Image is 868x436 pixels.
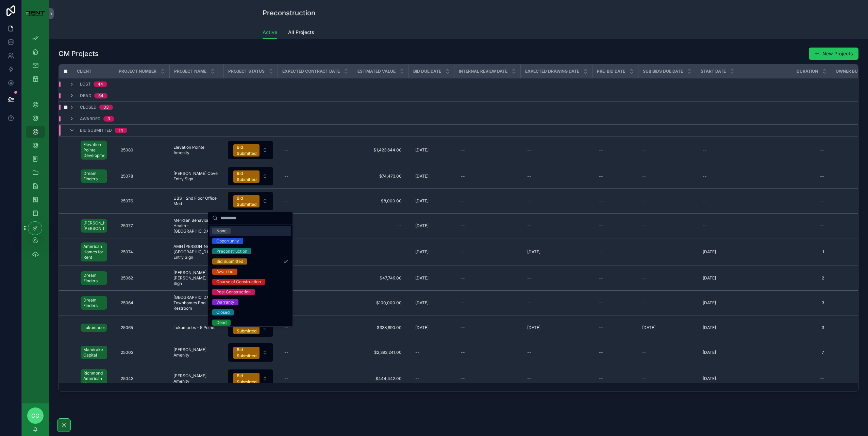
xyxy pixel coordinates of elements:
span: 25064 [121,300,133,306]
span: [GEOGRAPHIC_DATA] Townhomes Pool Restroom [173,295,219,311]
span: All Projects [288,29,314,36]
a: -- [282,145,349,156]
span: -- [642,350,646,355]
div: -- [461,198,465,204]
a: -- [596,373,634,384]
a: -- [282,196,349,206]
a: [DATE] [700,347,776,358]
span: Expected Contract Date [282,69,340,74]
a: [DATE] [413,196,450,206]
a: $2,393,241.00 [357,347,404,358]
a: $1,423,644.00 [357,145,404,156]
a: [DATE] [413,220,450,231]
span: Estimated Value [357,69,396,74]
div: -- [284,174,288,179]
span: $74,473.00 [360,174,402,179]
a: [DATE] [700,273,776,284]
a: Dream Finders [81,168,110,184]
span: [DATE] [415,249,429,255]
div: -- [703,198,707,204]
a: 7 [784,347,827,358]
div: Post Construction [216,289,251,295]
span: Bid Due Date [413,69,441,74]
a: -- [596,322,634,333]
a: -- [700,171,776,182]
span: [DATE] [703,300,716,306]
a: -- [642,174,692,179]
span: $47,749.00 [360,275,402,281]
a: -- [596,171,634,182]
span: Lost [80,81,91,87]
div: None [216,228,227,234]
a: -- [700,145,776,156]
a: -- [282,171,349,182]
a: -- [784,373,827,384]
a: -- [458,322,516,333]
button: Select Button [228,192,273,210]
a: -- [282,247,349,257]
a: [DATE] [413,247,450,257]
span: [DATE] [703,249,716,255]
a: -- [282,220,349,231]
span: 7 [787,350,824,355]
a: Dream Finders [81,296,107,310]
a: 25002 [118,347,165,358]
div: scrollable content [22,27,49,269]
div: -- [461,325,465,330]
div: Opportunity [216,238,239,244]
div: Bid Submitted [237,144,256,157]
span: Dream Finders [83,297,104,308]
a: -- [596,273,634,284]
a: -- [524,297,588,308]
span: Bid Submitted [80,128,112,133]
div: -- [461,223,465,229]
button: Select Button [228,343,273,362]
a: -- [413,373,450,384]
span: -- [642,174,646,179]
a: 25043 [118,373,165,384]
div: -- [599,198,603,204]
a: American Homes for Rent [81,241,110,263]
a: -- [642,350,692,355]
a: Dream Finders [81,295,110,311]
span: Project Name [174,69,206,74]
a: Dream Finders [81,271,107,285]
span: 25002 [121,350,133,355]
a: -- [282,297,349,308]
a: [PERSON_NAME] [PERSON_NAME] Entry Sign [173,270,219,286]
a: UBS - 2nd Floor Office Mod [173,196,219,206]
a: -- [524,273,588,284]
a: 2 [784,273,827,284]
span: $1,423,644.00 [360,147,402,153]
div: -- [284,376,288,381]
span: Meridian Behavioral Health - [GEOGRAPHIC_DATA] [173,218,219,234]
a: -- [524,196,588,206]
a: -- [642,198,692,204]
span: [DATE] [415,325,429,330]
a: All Projects [288,26,314,40]
a: [DATE] [524,322,588,333]
a: Dream Finders [81,270,110,286]
span: [PERSON_NAME] Amenity [173,347,219,358]
button: Select Button [228,319,273,337]
a: -- [357,247,404,257]
a: -- [524,220,588,231]
div: -- [599,300,603,306]
div: -- [599,174,603,179]
a: 25065 [118,322,165,333]
a: Lukumades [81,324,107,332]
span: 25076 [121,198,133,204]
a: -- [282,322,349,333]
div: -- [461,350,465,355]
span: 25062 [121,275,133,281]
a: New Projects [809,48,858,60]
button: Select Button [228,369,273,388]
span: $100,000.00 [360,300,402,306]
a: Mandrake Capital [81,346,107,359]
a: -- [596,196,634,206]
div: -- [527,198,531,204]
span: $444,442.00 [360,376,402,381]
a: -- [524,171,588,182]
div: Closed [216,309,230,315]
button: Select Button [228,167,273,185]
